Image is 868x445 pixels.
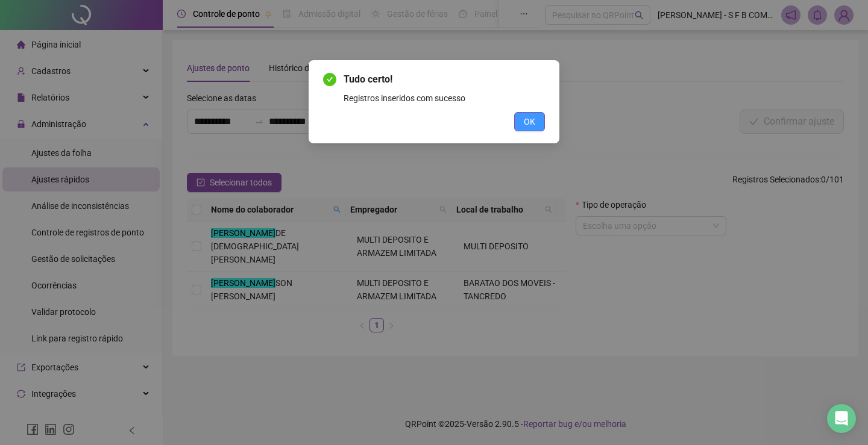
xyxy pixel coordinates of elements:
div: Open Intercom Messenger [827,404,856,433]
span: check-circle [323,73,336,86]
span: Tudo certo! [344,72,545,87]
span: OK [524,115,535,128]
div: Registros inseridos com sucesso [344,92,545,105]
button: OK [514,112,545,131]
